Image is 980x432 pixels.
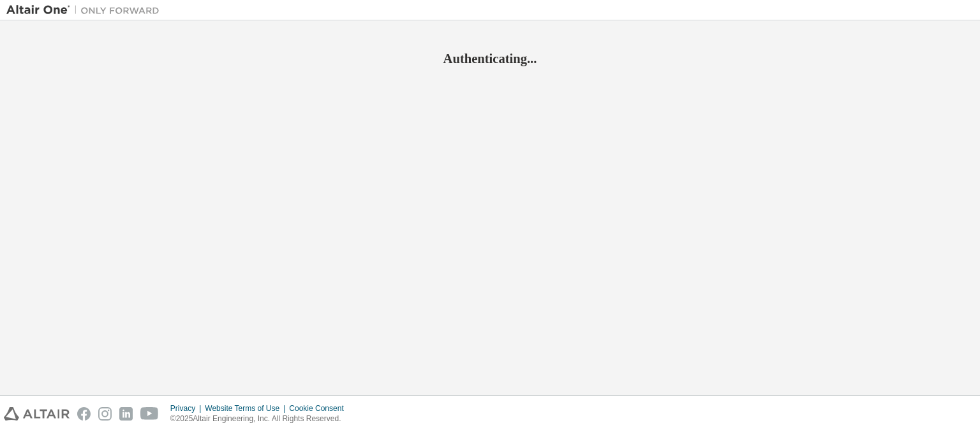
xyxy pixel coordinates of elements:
[205,403,289,414] div: Website Terms of Use
[289,403,351,414] div: Cookie Consent
[77,407,91,421] img: facebook.svg
[119,407,133,421] img: linkedin.svg
[140,407,159,421] img: youtube.svg
[170,414,352,424] p: © 2025 Altair Engineering, Inc. All Rights Reserved.
[6,50,974,67] h2: Authenticating...
[6,4,166,17] img: Altair One
[4,407,70,421] img: altair_logo.svg
[98,407,112,421] img: instagram.svg
[170,403,205,414] div: Privacy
